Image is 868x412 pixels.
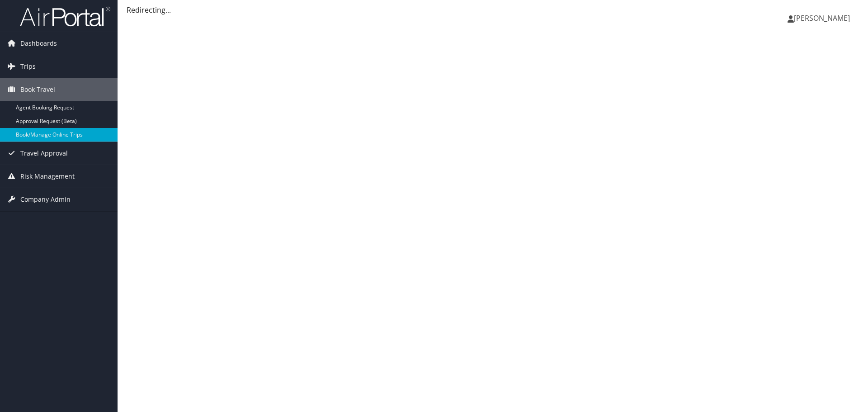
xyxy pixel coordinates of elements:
[20,55,36,78] span: Trips
[20,142,68,165] span: Travel Approval
[794,13,850,23] span: [PERSON_NAME]
[20,32,57,55] span: Dashboards
[20,165,75,188] span: Risk Management
[20,6,110,27] img: airportal-logo.png
[20,78,55,101] span: Book Travel
[788,5,859,32] a: [PERSON_NAME]
[127,5,859,15] div: Redirecting...
[20,188,71,211] span: Company Admin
